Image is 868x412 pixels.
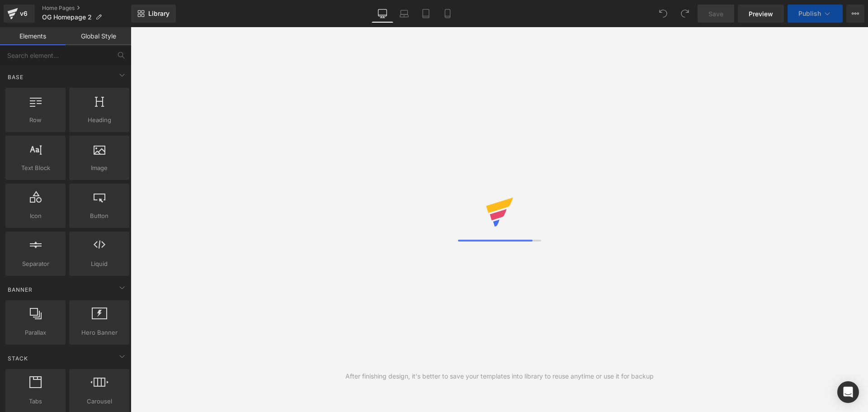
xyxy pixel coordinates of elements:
button: Undo [654,5,672,23]
a: Home Pages [42,5,131,12]
span: Publish [798,10,821,17]
a: Laptop [393,5,415,23]
span: Row [8,115,63,125]
div: v6 [18,8,29,19]
span: Base [7,73,24,81]
span: Heading [72,115,127,125]
span: OG Homepage 2 [42,14,92,21]
button: More [846,5,864,23]
span: Tabs [8,397,63,406]
span: Save [708,9,723,19]
a: Mobile [437,5,458,23]
button: Publish [788,5,843,23]
span: Image [72,163,127,173]
span: Parallax [8,328,63,337]
span: Carousel [72,397,127,406]
span: Library [148,9,170,18]
span: Stack [7,354,29,363]
div: Open Intercom Messenger [837,381,859,403]
span: Separator [8,259,63,269]
span: Banner [7,285,33,294]
span: Hero Banner [72,328,127,337]
span: Icon [8,211,63,221]
span: Preview [749,9,773,19]
a: Desktop [372,5,393,23]
span: Text Block [8,163,63,173]
div: After finishing design, it's better to save your templates into library to reuse anytime or use i... [345,371,654,381]
a: v6 [4,5,35,23]
span: Liquid [72,259,127,269]
a: Tablet [415,5,437,23]
a: Global Style [66,27,131,45]
a: Preview [738,5,784,23]
a: New Library [131,5,176,23]
span: Button [72,211,127,221]
button: Redo [676,5,694,23]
